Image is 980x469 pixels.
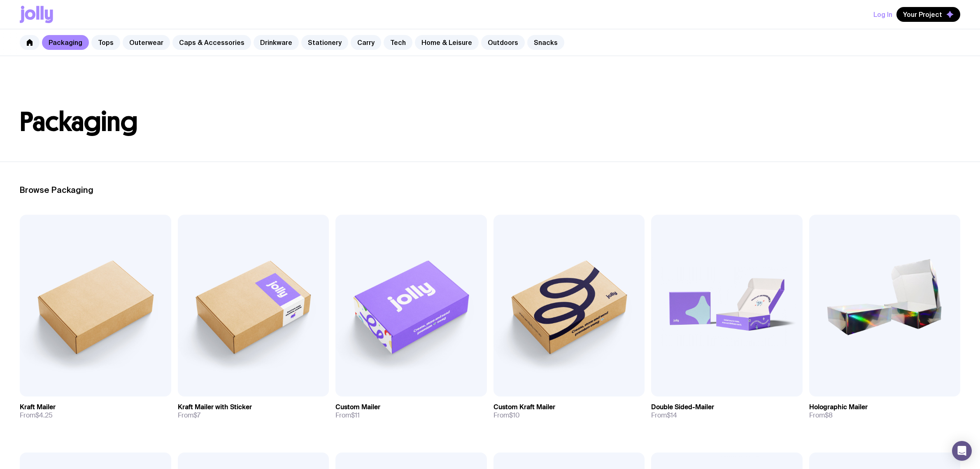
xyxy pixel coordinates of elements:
a: Tops [91,35,120,50]
a: Outdoors [481,35,525,50]
a: Kraft MailerFrom$4.25 [20,396,171,426]
span: $11 [351,411,360,420]
h3: Custom Mailer [335,403,380,411]
h2: Browse Packaging [20,185,960,195]
a: Drinkware [254,35,299,50]
a: Stationery [301,35,348,50]
a: Caps & Accessories [172,35,251,50]
a: Tech [384,35,412,50]
a: Home & Leisure [415,35,479,50]
div: Open Intercom Messenger [952,441,972,461]
a: Carry [351,35,381,50]
span: From [20,411,53,420]
a: Kraft Mailer with StickerFrom$7 [178,396,329,426]
span: From [178,411,200,420]
span: $7 [193,411,200,420]
span: From [493,411,520,420]
h3: Double Sided-Mailer [651,403,714,411]
a: Custom Kraft MailerFrom$10 [493,396,645,426]
a: Snacks [527,35,564,50]
a: Custom MailerFrom$11 [335,396,487,426]
h3: Holographic Mailer [809,403,868,411]
span: From [651,411,677,420]
span: $4.25 [35,411,53,420]
span: From [809,411,833,420]
button: Your Project [896,7,960,22]
h1: Packaging [20,109,960,135]
h3: Kraft Mailer [20,403,56,411]
a: Holographic MailerFrom$8 [809,396,961,426]
a: Packaging [42,35,89,50]
span: Your Project [903,10,942,19]
a: Outerwear [123,35,170,50]
h3: Custom Kraft Mailer [493,403,555,411]
span: $8 [825,411,833,420]
a: Double Sided-MailerFrom$14 [651,396,803,426]
span: $14 [667,411,677,420]
button: Log In [873,7,892,22]
h3: Kraft Mailer with Sticker [178,403,252,411]
span: From [335,411,360,420]
span: $10 [509,411,520,420]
